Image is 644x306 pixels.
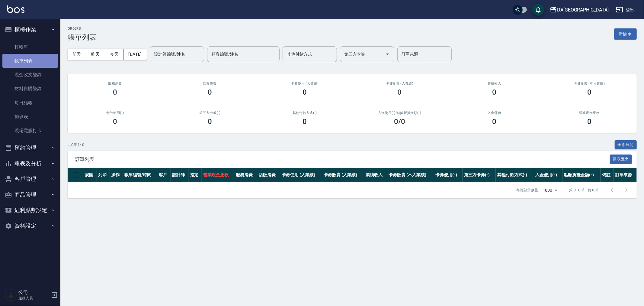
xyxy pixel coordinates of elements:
h2: 業績收入 [454,82,535,86]
button: DA[GEOGRAPHIC_DATA] [547,4,611,16]
button: [DATE] [123,49,146,60]
div: 1000 [540,182,560,198]
h3: 帳單列表 [68,33,97,41]
p: 服務人員 [18,295,49,301]
img: Person [5,289,17,301]
th: 操作 [110,168,123,182]
img: Logo [7,5,24,13]
h3: 0 [303,117,307,126]
button: 新開單 [614,28,637,40]
a: 排班表 [2,110,58,124]
button: 預約管理 [2,140,58,156]
a: 打帳單 [2,40,58,54]
th: 點數折抵金額(-) [562,168,601,182]
button: 櫃檯作業 [2,22,58,37]
a: 每日結帳 [2,96,58,110]
button: 紅利點數設定 [2,202,58,218]
button: 全部展開 [615,140,637,150]
span: 訂單列表 [75,156,610,162]
th: 入金使用(-) [534,168,562,182]
button: Open [383,49,392,59]
h2: 店販消費 [170,82,250,86]
h3: 0 [208,117,212,126]
th: 訂單來源 [614,168,637,182]
th: 卡券使用 (入業績) [280,168,322,182]
th: 備註 [601,168,614,182]
h5: 公司 [18,289,49,295]
h2: 營業現金應收 [549,111,630,115]
th: 指定 [189,168,202,182]
button: 客戶管理 [2,171,58,187]
h2: 入金儲值 [454,111,535,115]
p: 每頁顯示數量 [516,187,538,193]
th: 其他付款方式(-) [496,168,534,182]
h2: 卡券使用(-) [75,111,155,115]
button: save [532,4,544,16]
th: 帳單編號/時間 [123,168,157,182]
th: 第三方卡券(-) [463,168,496,182]
th: 列印 [97,168,110,182]
button: 登出 [614,4,637,15]
a: 新開單 [614,31,637,37]
h3: 0 [587,117,591,126]
h2: ORDERS [68,27,97,31]
a: 材料自購登錄 [2,82,58,96]
button: 報表及分析 [2,156,58,171]
a: 現金收支登錄 [2,68,58,82]
div: DA[GEOGRAPHIC_DATA] [557,6,609,14]
h3: 服務消費 [75,82,155,86]
h2: 入金使用(-) /點數折抵金額(-) [359,111,440,115]
h3: 0 [208,88,212,96]
h3: 0 /0 [394,117,405,126]
button: 商品管理 [2,187,58,203]
h2: 卡券販賣 (不入業績) [549,82,630,86]
th: 卡券販賣 (不入業績) [387,168,434,182]
th: 卡券販賣 (入業績) [322,168,364,182]
h2: 卡券使用 (入業績) [264,82,345,86]
th: 卡券使用(-) [434,168,463,182]
th: 營業現金應收 [202,168,234,182]
button: 昨天 [86,49,105,60]
h3: 0 [113,117,117,126]
th: 業績收入 [364,168,387,182]
h2: 第三方卡券(-) [170,111,250,115]
h3: 0 [587,88,591,96]
button: 今天 [105,49,124,60]
a: 報表匯出 [610,156,632,162]
h3: 0 [303,88,307,96]
th: 服務消費 [234,168,257,182]
button: 前天 [68,49,86,60]
th: 客戶 [157,168,171,182]
th: 展開 [83,168,97,182]
h2: 卡券販賣 (入業績) [359,82,440,86]
h3: 0 [492,117,497,126]
th: 店販消費 [257,168,280,182]
h2: 其他付款方式(-) [264,111,345,115]
h3: 0 [398,88,402,96]
p: 第 0–0 筆 共 0 筆 [569,187,599,193]
th: 設計師 [171,168,189,182]
button: 報表匯出 [610,155,632,164]
h3: 0 [492,88,497,96]
a: 帳單列表 [2,54,58,68]
button: 資料設定 [2,218,58,234]
h3: 0 [113,88,117,96]
a: 現場電腦打卡 [2,124,58,138]
p: 共 0 筆, 1 / 0 [68,142,84,148]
